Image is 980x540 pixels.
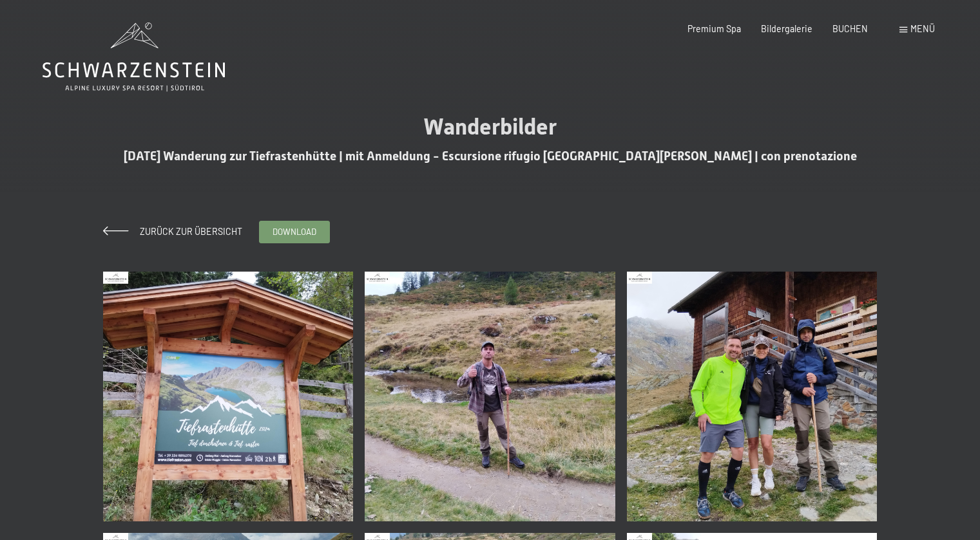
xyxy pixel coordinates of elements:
[103,226,242,237] a: Zurück zur Übersicht
[910,23,935,34] span: Menü
[365,272,615,522] img: 12-09-2025
[761,23,812,34] a: Bildergalerie
[101,266,356,527] a: 12-09-2025
[260,221,329,243] a: download
[103,272,354,522] img: 12-09-2025
[423,113,557,140] span: Wanderbilder
[624,266,879,527] a: 12-09-2025
[627,272,878,522] img: 12-09-2025
[687,23,741,34] a: Premium Spa
[832,23,868,34] a: BUCHEN
[362,266,618,527] a: 12-09-2025
[124,149,857,163] span: [DATE] Wanderung zur Tiefrastenhütte | mit Anmeldung - Escursione rifugio [GEOGRAPHIC_DATA][PERSO...
[273,226,316,237] span: download
[131,226,242,237] span: Zurück zur Übersicht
